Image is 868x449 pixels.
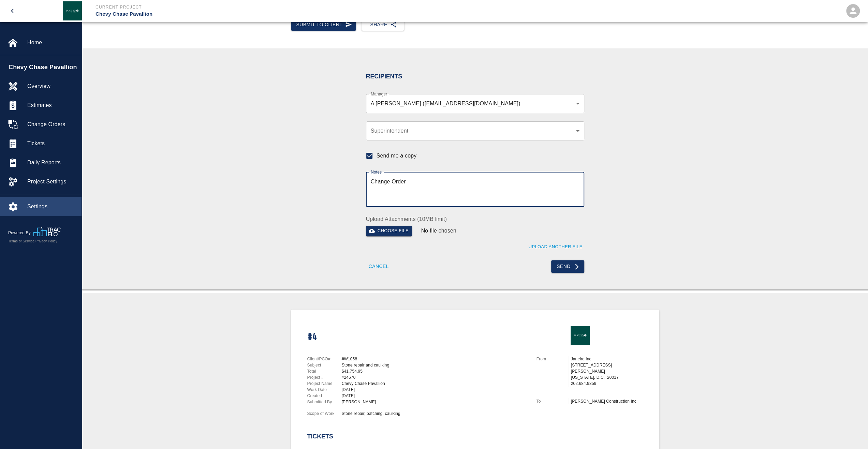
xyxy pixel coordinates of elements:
label: Manager [371,91,387,97]
p: No file chosen [421,227,457,235]
p: From [536,356,568,362]
p: Client/PCO# [307,356,339,362]
p: [PERSON_NAME] Construction Inc [571,398,643,404]
img: Janeiro Inc [571,326,590,345]
button: Cancel [366,260,392,273]
span: Settings [27,203,76,211]
button: Send [551,260,584,273]
span: Home [27,39,76,47]
p: Created [307,393,339,399]
button: open drawer [4,3,20,19]
iframe: Chat Widget [834,416,868,449]
span: Daily Reports [27,159,76,167]
p: Subject [307,362,339,368]
div: Chevy Chase Pavallion [342,380,528,387]
label: Upload Attachments (10MB limit) [366,215,584,223]
span: Chevy Chase Pavallion [9,63,78,72]
img: TracFlo [33,227,61,236]
div: Stone repair and caulking [342,362,528,368]
div: [DATE] [342,387,528,393]
p: Current Project [95,4,471,10]
div: #W1058 [342,356,528,362]
p: Janeiro Inc [571,356,643,362]
p: Chevy Chase Pavallion [95,10,471,18]
div: $41,754.95 [342,368,528,374]
p: Powered By [8,230,33,236]
label: Notes [371,169,382,175]
div: [PERSON_NAME] [342,399,528,405]
a: Privacy Policy [35,239,57,243]
h2: Recipients [366,73,584,80]
p: [STREET_ADDRESS][PERSON_NAME] [US_STATE], D.C. 20017 [571,362,643,380]
a: Terms of Service [8,239,34,243]
p: Project Name [307,380,339,387]
button: Upload Another File [527,242,584,252]
p: To [536,398,568,404]
div: Stone repair, patching, caulking [342,410,528,417]
span: Overview [27,82,76,90]
textarea: Change Order [371,178,579,201]
p: Project # [307,374,339,380]
span: | [34,239,35,243]
div: [DATE] [342,393,528,399]
button: Share [362,18,404,31]
span: Tickets [27,139,76,148]
p: Work Date [307,387,339,393]
h2: Tickets [307,433,643,440]
h1: #4 [307,331,317,343]
div: #24670 [342,374,528,380]
button: Submit to Client [291,18,356,31]
button: Choose file [366,226,412,236]
span: Project Settings [27,178,76,186]
p: Scope of Work [307,410,339,417]
p: Total [307,368,339,374]
span: Estimates [27,101,76,109]
span: Change Orders [27,120,76,129]
img: Janeiro Inc [63,1,82,20]
p: 202.684.9359 [571,380,643,387]
span: Send me a copy [377,152,417,160]
p: Submitted By [307,399,339,405]
div: A [PERSON_NAME] ([EMAIL_ADDRESS][DOMAIN_NAME]) [371,100,579,107]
